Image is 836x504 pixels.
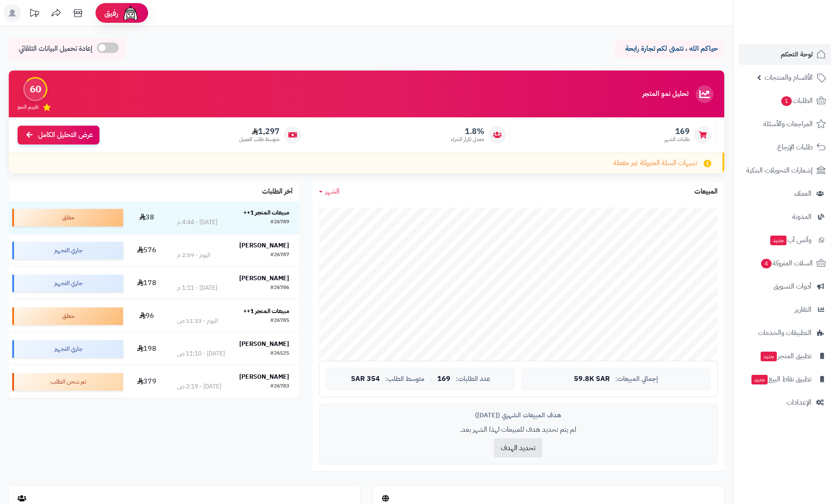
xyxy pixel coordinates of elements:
[451,136,484,143] span: معدل تكرار الشراء
[613,158,697,168] span: تنبيهات السلة المتروكة غير مفعلة
[104,8,118,18] span: رفيق
[351,375,380,383] span: 354 SAR
[239,339,289,349] strong: [PERSON_NAME]
[127,267,167,300] td: 178
[23,4,45,24] a: تحديثات المنصة
[177,317,218,325] div: اليوم - 11:33 ص
[239,127,280,136] span: 1,297
[239,136,280,143] span: متوسط طلب العميل
[773,280,811,293] span: أدوات التسويق
[18,103,39,111] span: تقييم النمو
[694,188,718,196] h3: المبيعات
[319,187,340,197] a: الشهر
[270,218,289,227] div: #26789
[12,373,123,391] div: تم شحن الطلب
[177,218,217,227] div: [DATE] - 4:44 م
[739,137,831,158] a: طلبات الإرجاع
[780,95,813,107] span: الطلبات
[456,375,490,383] span: عدد الطلبات:
[385,375,425,383] span: متوسط الطلب:
[739,299,831,320] a: التقارير
[777,141,813,153] span: طلبات الإرجاع
[239,241,289,250] strong: [PERSON_NAME]
[794,187,811,200] span: العملاء
[18,126,99,145] a: عرض التحليل الكامل
[12,275,123,292] div: جاري التجهيز
[270,284,289,293] div: #26786
[781,48,813,60] span: لوحة التحكم
[761,259,772,268] span: 4
[262,188,293,196] h3: آخر الطلبات
[239,274,289,283] strong: [PERSON_NAME]
[792,211,811,223] span: المدونة
[761,352,777,361] span: جديد
[739,369,831,390] a: تطبيق نقاط البيعجديد
[758,327,811,339] span: التطبيقات والخدمات
[739,183,831,204] a: العملاء
[326,411,711,420] div: هدف المبيعات الشهري ([DATE])
[795,303,811,316] span: التقارير
[270,382,289,391] div: #26783
[664,127,690,136] span: 169
[739,322,831,343] a: التطبيقات والخدمات
[243,208,289,217] strong: مبيعات المتجر 1++
[12,307,123,325] div: معلق
[760,350,811,362] span: تطبيق المتجر
[739,160,831,181] a: إشعارات التحويلات البنكية
[739,345,831,367] a: تطبيق المتجرجديد
[177,284,217,293] div: [DATE] - 1:11 م
[177,349,225,358] div: [DATE] - 11:10 ص
[739,276,831,297] a: أدوات التسويق
[270,349,289,358] div: #26525
[12,209,123,226] div: معلق
[430,376,432,382] span: |
[751,375,768,384] span: جديد
[38,130,93,140] span: عرض التحليل الكامل
[615,375,658,383] span: إجمالي المبيعات:
[127,201,167,234] td: 38
[739,113,831,134] a: المراجعات والأسئلة
[177,382,221,391] div: [DATE] - 2:19 ص
[739,90,831,111] a: الطلبات1
[751,373,811,385] span: تطبيق نقاط البيع
[239,372,289,381] strong: [PERSON_NAME]
[12,340,123,358] div: جاري التجهيز
[451,127,484,136] span: 1.8%
[760,257,813,269] span: السلات المتروكة
[127,366,167,398] td: 379
[786,396,811,409] span: الإعدادات
[122,4,139,22] img: ai-face.png
[437,375,450,383] span: 169
[177,251,210,260] div: اليوم - 2:59 م
[770,236,786,245] span: جديد
[664,136,690,143] span: طلبات الشهر
[270,251,289,260] div: #26787
[739,206,831,227] a: المدونة
[574,375,610,383] span: 59.8K SAR
[642,90,688,98] h3: تحليل نمو المتجر
[739,392,831,413] a: الإعدادات
[270,317,289,325] div: #26785
[746,164,813,176] span: إشعارات التحويلات البنكية
[243,307,289,316] strong: مبيعات المتجر 1++
[326,425,711,435] p: لم يتم تحديد هدف للمبيعات لهذا الشهر بعد.
[12,242,123,259] div: جاري التجهيز
[127,234,167,267] td: 576
[127,300,167,332] td: 96
[621,44,718,54] p: حياكم الله ، نتمنى لكم تجارة رابحة
[739,229,831,250] a: وآتس آبجديد
[781,96,792,106] span: 1
[739,44,831,65] a: لوحة التحكم
[763,118,813,130] span: المراجعات والأسئلة
[739,253,831,274] a: السلات المتروكة4
[325,186,340,197] span: الشهر
[769,234,811,246] span: وآتس آب
[19,44,92,54] span: إعادة تحميل البيانات التلقائي
[494,438,542,458] button: تحديد الهدف
[127,333,167,365] td: 198
[765,71,813,84] span: الأقسام والمنتجات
